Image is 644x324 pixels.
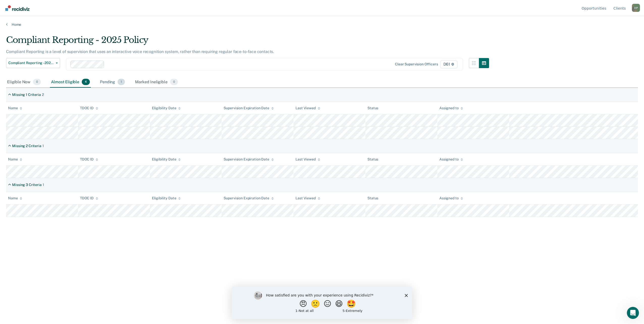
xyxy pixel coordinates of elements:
div: Missing 1 Criteria [12,93,41,97]
div: Missing 1 Criteria2 [6,91,46,99]
div: Supervision Expiration Date [224,106,274,110]
div: Name [8,157,22,161]
div: Eligibility Date [152,157,181,161]
div: Last Viewed [296,196,320,200]
div: Eligibility Date [152,106,181,110]
iframe: Survey by Kim from Recidiviz [232,286,412,319]
span: D61 [440,60,458,68]
div: Missing 3 Criteria1 [6,181,46,189]
div: Compliant Reporting - 2025 Policy [6,35,489,49]
div: Supervision Expiration Date [224,196,274,200]
div: 1 [43,183,44,187]
div: Missing 3 Criteria [12,183,41,187]
div: Clear supervision officers [395,62,438,66]
div: TDOC ID [80,106,98,110]
div: Eligible Now0 [6,77,42,88]
div: Marked Ineligible0 [134,77,179,88]
div: Last Viewed [296,106,320,110]
div: D P [632,4,640,12]
div: Supervision Expiration Date [224,157,274,161]
div: Almost Eligible4 [50,77,91,88]
div: TDOC ID [80,157,98,161]
div: Status [367,157,378,161]
div: Name [8,196,22,200]
div: Assigned to [439,157,463,161]
div: Missing 2 Criteria1 [6,142,46,150]
p: Compliant Reporting is a level of supervision that uses an interactive voice recognition system, ... [6,49,274,54]
div: 2 [42,93,44,97]
div: Status [367,106,378,110]
div: Pending1 [99,77,126,88]
span: 0 [170,79,178,85]
div: Last Viewed [296,157,320,161]
div: 1 [42,144,44,148]
span: 1 [118,79,125,85]
span: 4 [82,79,90,85]
span: Compliant Reporting - 2025 Policy [8,61,54,65]
iframe: Intercom live chat [627,307,639,319]
a: Home [6,22,638,27]
div: TDOC ID [80,196,98,200]
div: Name [8,106,22,110]
span: 0 [33,79,41,85]
button: Compliant Reporting - 2025 Policy [6,58,60,68]
div: Assigned to [439,196,463,200]
div: Eligibility Date [152,196,181,200]
div: Assigned to [439,106,463,110]
div: Missing 2 Criteria [12,144,41,148]
div: Status [367,196,378,200]
button: Profile dropdown button [632,4,640,12]
img: Recidiviz [5,5,30,11]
